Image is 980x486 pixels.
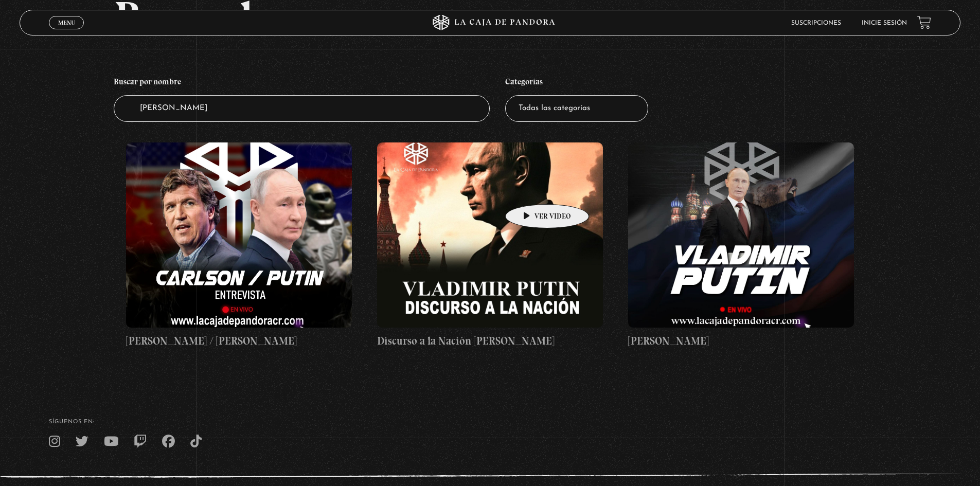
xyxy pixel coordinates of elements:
a: Discurso a la Nación [PERSON_NAME] [377,142,603,349]
h4: Discurso a la Nación [PERSON_NAME] [377,333,603,349]
h4: Categorías [505,71,648,95]
a: [PERSON_NAME] [628,142,854,349]
a: Inicie sesión [862,20,907,26]
h4: Buscar por nombre [114,71,490,95]
a: [PERSON_NAME] / [PERSON_NAME] [126,142,352,349]
a: View your shopping cart [917,15,931,29]
span: Cerrar [55,28,79,35]
h4: [PERSON_NAME] / [PERSON_NAME] [126,333,352,349]
a: Suscripciones [791,20,841,26]
h4: SÍguenos en: [49,419,931,425]
span: Menu [58,20,75,26]
h4: [PERSON_NAME] [628,333,854,349]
